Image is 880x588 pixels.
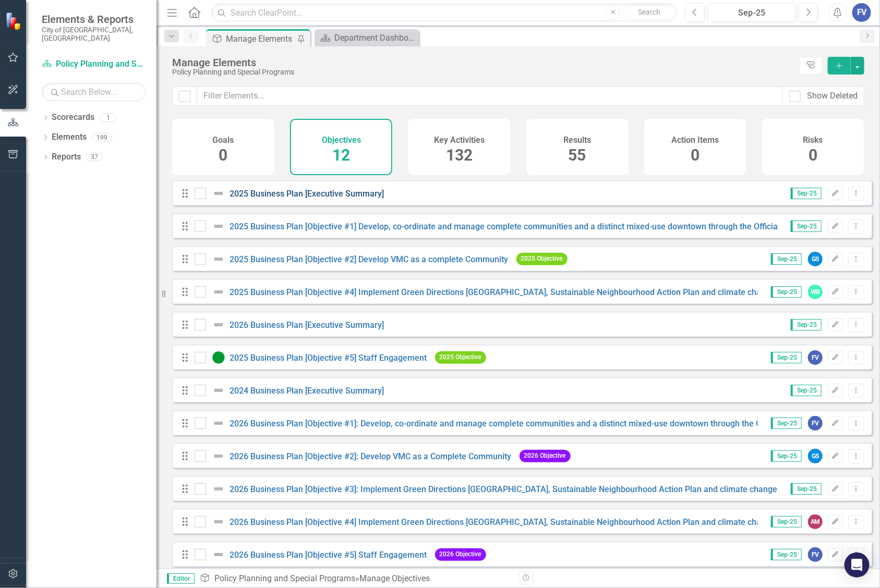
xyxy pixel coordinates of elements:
[435,548,486,560] span: 2026 Objective
[214,573,355,583] a: Policy Planning and Special Programs
[791,220,822,232] span: Sep-25
[322,136,361,145] h4: Objectives
[808,285,823,299] div: WB
[230,254,509,264] a: 2025 Business Plan [Objective #2] Develop VMC as a complete Community
[516,253,568,265] span: 2025 Objective
[771,450,802,462] span: Sep-25
[212,483,225,495] img: Not Defined
[230,550,427,560] a: 2026 Business Plan [Objective #5] Staff Engagement
[212,253,225,265] img: Not Defined
[791,385,822,396] span: Sep-25
[197,87,783,106] input: Filter Elements...
[212,187,225,200] img: Not Defined
[86,153,103,162] div: 37
[230,189,384,199] a: 2025 Business Plan [Executive Summary]
[712,7,792,19] div: Sep-25
[230,353,427,363] a: 2025 Business Plan [Objective #5] Staff Engagement
[808,514,823,529] div: AM
[803,136,823,145] h4: Risks
[230,517,814,527] a: 2026 Business Plan [Objective #4] Implement Green Directions [GEOGRAPHIC_DATA], Sustainable Neigh...
[212,417,225,430] img: Not Defined
[852,3,871,22] button: FV
[212,450,225,462] img: Not Defined
[52,151,81,163] a: Reports
[771,516,802,528] span: Sep-25
[52,131,87,143] a: Elements
[42,26,146,43] small: City of [GEOGRAPHIC_DATA], [GEOGRAPHIC_DATA]
[808,449,823,463] div: GS
[212,516,225,528] img: Not Defined
[5,12,23,30] img: ClearPoint Strategy
[691,146,700,164] span: 0
[771,418,802,429] span: Sep-25
[92,133,112,142] div: 199
[771,286,802,298] span: Sep-25
[212,351,225,364] img: Proceeding as Anticipated
[212,286,225,298] img: Not Defined
[809,146,817,164] span: 0
[332,146,350,164] span: 12
[100,113,116,122] div: 1
[213,136,234,145] h4: Goals
[623,5,675,20] button: Search
[435,351,486,363] span: 2025 Objective
[671,136,719,145] h4: Action Items
[200,573,511,585] div: » Manage Objectives
[230,287,814,297] a: 2025 Business Plan [Objective #4] Implement Green Directions [GEOGRAPHIC_DATA], Sustainable Neigh...
[211,4,678,22] input: Search ClearPoint...
[167,573,195,584] span: Editor
[230,451,512,461] a: 2026 Business Plan [Objective #2]: Develop VMC as a Complete Community
[563,136,591,145] h4: Results
[42,83,146,101] input: Search Below...
[52,112,94,124] a: Scorecards
[845,553,870,578] div: Open Intercom Messenger
[172,68,794,76] div: Policy Planning and Special Programs
[771,253,802,265] span: Sep-25
[317,31,416,44] a: Department Dashboard
[520,450,571,462] span: 2026 Objective
[226,32,295,45] div: Manage Elements
[334,31,416,44] div: Department Dashboard
[434,136,485,145] h4: Key Activities
[569,146,586,164] span: 55
[808,350,823,365] div: FV
[212,384,225,397] img: Not Defined
[446,146,473,164] span: 132
[771,352,802,363] span: Sep-25
[212,548,225,561] img: Not Defined
[808,416,823,431] div: FV
[230,320,384,330] a: 2026 Business Plan [Executive Summary]
[771,549,802,560] span: Sep-25
[42,58,146,70] a: Policy Planning and Special Programs
[708,3,796,22] button: Sep-25
[807,90,858,102] div: Show Deleted
[808,547,823,562] div: FV
[172,57,794,68] div: Manage Elements
[212,318,225,331] img: Not Defined
[808,252,823,266] div: GS
[791,483,822,495] span: Sep-25
[230,386,384,396] a: 2024 Business Plan [Executive Summary]
[791,319,822,330] span: Sep-25
[638,8,660,16] span: Search
[791,188,822,199] span: Sep-25
[219,146,228,164] span: 0
[212,220,225,232] img: Not Defined
[42,13,146,26] span: Elements & Reports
